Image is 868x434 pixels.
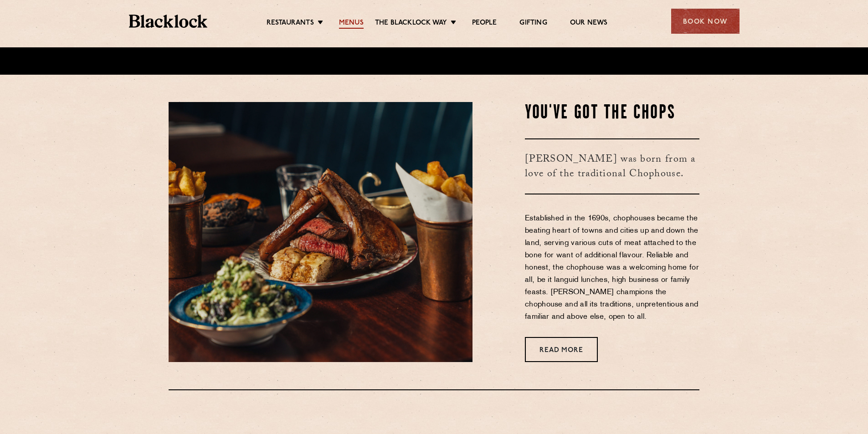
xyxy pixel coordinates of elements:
[129,15,208,28] img: BL_Textured_Logo-footer-cropped.svg
[519,19,547,29] a: Gifting
[339,19,364,29] a: Menus
[525,337,598,362] a: Read More
[169,102,473,362] img: May25-Blacklock-AllIn-00417-scaled-e1752246198448.jpg
[267,19,314,29] a: Restaurants
[375,19,447,29] a: The Blacklock Way
[525,138,699,194] h3: [PERSON_NAME] was born from a love of the traditional Chophouse.
[472,19,497,29] a: People
[525,102,699,125] h2: You've Got The Chops
[525,213,699,323] p: Established in the 1690s, chophouses became the beating heart of towns and cities up and down the...
[671,9,740,34] div: Book Now
[570,19,608,29] a: Our News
